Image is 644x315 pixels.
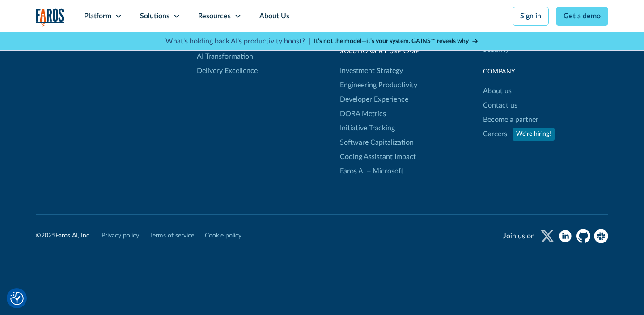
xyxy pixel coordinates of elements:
a: Become a partner [483,112,538,127]
a: Privacy policy [102,231,139,241]
div: © Faros AI, Inc. [36,231,91,241]
div: Resources [198,11,231,22]
a: Software Capitalization [340,135,414,150]
a: DORA Metrics [340,107,386,121]
a: Terms of service [150,231,194,241]
a: Initiative Tracking [340,121,395,135]
a: Delivery Excellence [197,64,258,78]
a: linkedin [558,229,572,243]
a: Investment Strategy [340,64,403,78]
a: AI Transformation [197,49,253,64]
div: Solutions [140,11,169,22]
div: Platform [84,11,111,22]
a: About us [483,84,512,98]
img: Logo of the analytics and reporting company Faros. [36,8,64,26]
a: Faros AI + Microsoft [340,164,403,178]
div: Company [483,67,608,77]
div: Solutions By Use Case [340,47,419,56]
img: Revisit consent button [10,292,24,305]
a: Contact us [483,98,517,112]
div: We're hiring! [516,129,551,139]
a: Coding Assistant Impact [340,150,416,164]
a: twitter [540,229,555,243]
a: Cookie policy [205,231,241,241]
a: github [576,229,590,243]
a: slack community [594,229,608,243]
div: Join us on [503,231,535,242]
button: Cookie Settings [10,292,24,305]
a: Engineering Productivity [340,78,417,92]
span: 2025 [41,233,55,239]
a: home [36,8,64,26]
a: Get a demo [556,7,608,26]
a: Sign in [513,7,549,26]
a: Careers [483,127,507,141]
p: What's holding back AI's productivity boost? | [165,36,310,47]
a: Developer Experience [340,92,408,107]
a: It’s not the model—it’s your system. GAINS™ reveals why [314,37,479,46]
strong: It’s not the model—it’s your system. GAINS™ reveals why [314,38,469,44]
